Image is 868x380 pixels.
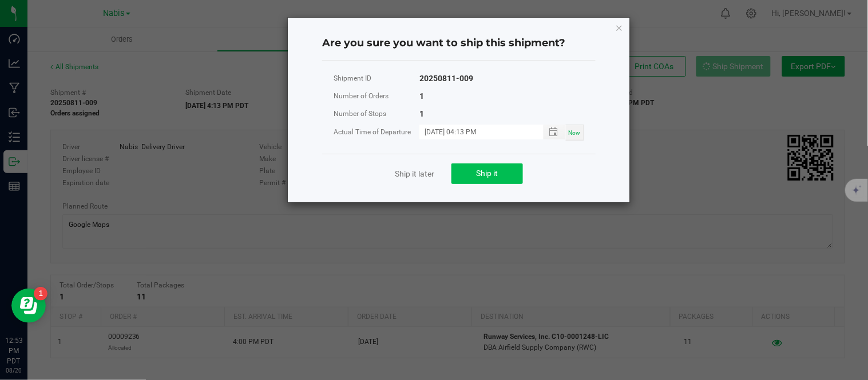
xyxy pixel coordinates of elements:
[477,169,498,178] span: Ship it
[419,89,424,103] div: 1
[615,21,623,34] button: Close
[334,107,419,121] div: Number of Stops
[334,125,419,139] div: Actual Time of Departure
[11,289,46,323] iframe: Resource center
[395,168,434,179] a: Ship it later
[34,287,47,301] iframe: Resource center unread badge
[334,71,419,86] div: Shipment ID
[334,89,419,103] div: Number of Orders
[451,163,523,184] button: Ship it
[322,36,596,51] h4: Are you sure you want to ship this shipment?
[419,107,424,121] div: 1
[419,125,532,139] input: MM/dd/yyyy HH:MM a
[569,130,581,136] span: Now
[419,71,473,86] div: 20250811-009
[544,125,566,139] span: Toggle popup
